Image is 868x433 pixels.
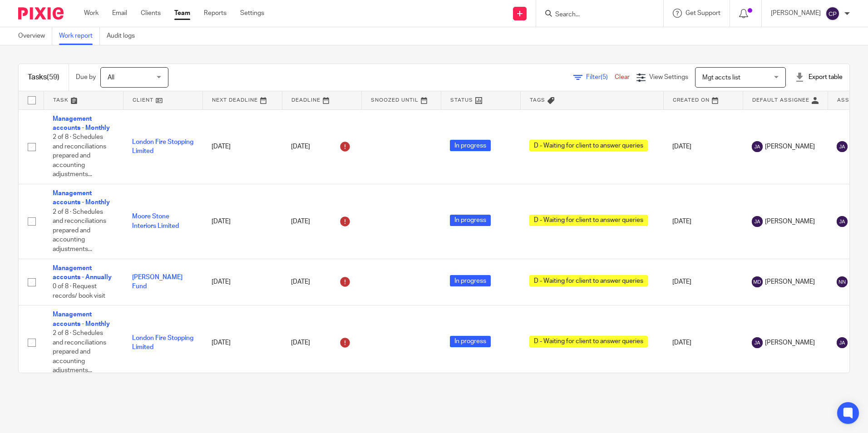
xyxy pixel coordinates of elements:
[530,98,545,103] span: Tags
[291,275,352,289] div: [DATE]
[132,213,179,229] a: Moore Stone Interiors Limited
[554,11,636,19] input: Search
[202,259,282,305] td: [DATE]
[84,9,99,18] a: Work
[202,184,282,259] td: [DATE]
[752,216,763,227] img: svg%3E
[53,330,106,374] span: 2 of 8 · Schedules and reconciliations prepared and accounting adjustments...
[663,305,743,380] td: [DATE]
[18,27,52,45] a: Overview
[765,217,815,226] span: [PERSON_NAME]
[450,336,491,347] span: In progress
[291,335,352,350] div: [DATE]
[752,276,763,287] img: svg%3E
[174,9,190,18] a: Team
[663,184,743,259] td: [DATE]
[132,274,182,290] a: [PERSON_NAME] Fund
[107,27,142,45] a: Audit logs
[529,336,648,347] span: D - Waiting for client to answer queries
[112,9,127,18] a: Email
[202,305,282,380] td: [DATE]
[765,338,815,347] span: [PERSON_NAME]
[649,74,688,80] span: View Settings
[450,215,491,226] span: In progress
[53,283,105,299] span: 0 of 8 · Request records/ book visit
[837,216,848,227] img: svg%3E
[53,116,110,131] a: Management accounts - Monthly
[752,141,763,152] img: svg%3E
[601,74,608,80] span: (5)
[450,140,491,151] span: In progress
[53,265,112,280] a: Management accounts - Annually
[53,209,106,252] span: 2 of 8 · Schedules and reconciliations prepared and accounting adjustments...
[76,73,96,82] p: Due by
[204,9,227,18] a: Reports
[765,277,815,286] span: [PERSON_NAME]
[53,190,110,206] a: Management accounts - Monthly
[529,275,648,286] span: D - Waiting for client to answer queries
[752,337,763,348] img: svg%3E
[686,10,720,16] span: Get Support
[240,9,264,18] a: Settings
[47,74,59,81] span: (59)
[765,142,815,151] span: [PERSON_NAME]
[837,141,848,152] img: svg%3E
[291,214,352,229] div: [DATE]
[795,73,843,82] div: Export table
[702,74,740,81] span: Mgt accts list
[771,9,821,18] p: [PERSON_NAME]
[59,27,100,45] a: Work report
[53,134,106,177] span: 2 of 8 · Schedules and reconciliations prepared and accounting adjustments...
[108,74,114,81] span: All
[202,109,282,184] td: [DATE]
[615,74,630,80] a: Clear
[450,275,491,286] span: In progress
[28,73,59,82] h1: Tasks
[825,6,840,21] img: svg%3E
[291,139,352,154] div: [DATE]
[529,215,648,226] span: D - Waiting for client to answer queries
[586,74,615,80] span: Filter
[53,311,110,327] a: Management accounts - Monthly
[529,140,648,151] span: D - Waiting for client to answer queries
[837,276,848,287] img: svg%3E
[663,109,743,184] td: [DATE]
[663,259,743,305] td: [DATE]
[132,139,193,154] a: London Fire Stopping Limited
[132,335,193,350] a: London Fire Stopping Limited
[141,9,161,18] a: Clients
[18,7,64,20] img: Pixie
[837,337,848,348] img: svg%3E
